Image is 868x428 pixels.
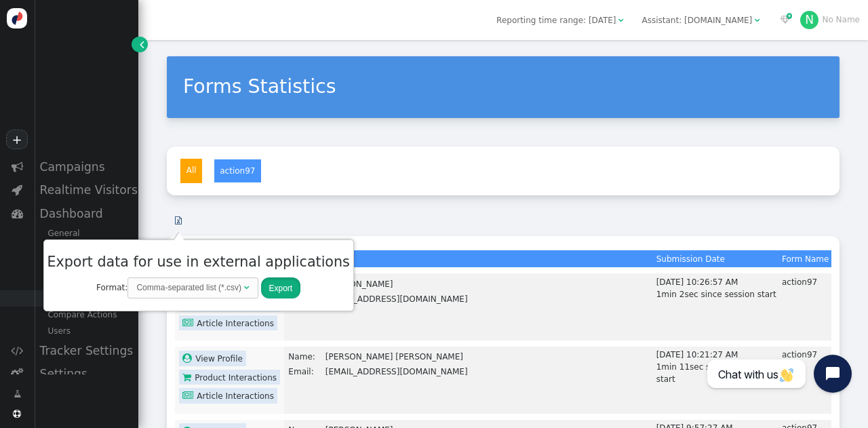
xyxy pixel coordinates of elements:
[180,159,202,184] li: All
[656,288,777,300] div: 1min 2sec since session start
[781,16,790,24] span: 
[325,350,469,364] td: [PERSON_NAME] [PERSON_NAME]
[779,347,831,414] td: action97
[12,208,23,219] span: 
[800,15,860,24] a: NNo Name
[11,368,23,379] span: 
[800,11,818,29] div: N
[779,250,831,267] th: Form Name
[179,388,277,404] a: Article Interactions
[179,370,280,385] a: Product Interactions
[182,391,197,400] span: 
[325,365,469,378] td: [EMAIL_ADDRESS][DOMAIN_NAME]
[325,277,469,291] td: [PERSON_NAME]
[656,276,777,288] div: [DATE] 10:26:57 AM
[175,216,182,225] span: 
[34,274,138,290] div: Emails Statistics
[34,258,138,274] div: Recommendations data
[12,184,22,195] span: 
[47,252,349,300] center: Format:
[179,351,246,366] a: View Profile
[140,39,144,51] span: 
[14,388,21,400] span: 
[183,73,823,102] div: Forms Statistics
[214,159,262,184] li: action97
[642,14,752,26] div: Assistant: [DOMAIN_NAME]
[34,362,138,385] div: Settings
[182,318,197,328] span: 
[34,290,138,307] div: Forms Statistics
[261,277,301,298] button: Export
[34,323,138,339] div: Users
[288,365,323,378] td: Email:
[779,273,831,341] td: action97
[244,284,250,292] span: 
[325,292,469,306] td: [EMAIL_ADDRESS][DOMAIN_NAME]
[654,250,779,267] th: Submission Date
[7,8,27,28] img: logo-icon.svg
[288,350,323,364] td: Name:
[182,372,195,382] span: 
[179,315,277,331] a: Article Interactions
[496,16,616,25] span: Reporting time range: [DATE]
[284,250,654,267] th: Form Data
[34,241,138,258] div: Campaign Statistics
[5,383,29,404] a: 
[167,210,190,231] a: 
[12,161,23,172] span: 
[656,349,777,361] div: [DATE] 10:21:27 AM
[34,155,138,178] div: Campaigns
[6,130,27,149] a: +
[755,16,760,24] span: 
[34,202,138,225] div: Dashboard
[13,410,21,418] span: 
[34,178,138,201] div: Realtime Visitors
[618,16,624,24] span: 
[132,37,148,52] a: 
[136,281,241,294] div: Comma-separated list (*.csv)
[182,353,195,363] span: 
[34,339,138,362] div: Tracker Settings
[34,307,138,323] div: Compare Actions
[11,345,23,356] span: 
[656,361,777,385] div: 1min 11sec since session start
[34,225,138,241] div: General
[47,252,349,273] h3: Export data for use in external applications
